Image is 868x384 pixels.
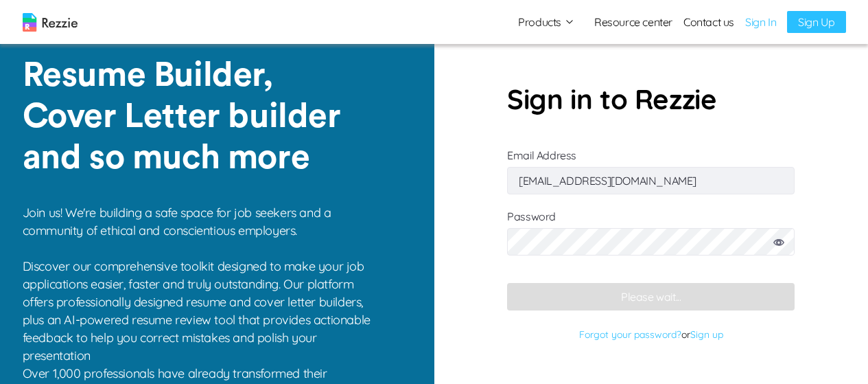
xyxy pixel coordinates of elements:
a: Forgot your password? [579,328,681,341]
a: Sign up [690,328,723,341]
button: Products [518,14,575,30]
p: Sign in to Rezzie [507,78,795,120]
input: Email Address [507,167,795,194]
a: Resource center [594,14,672,30]
input: Password [507,228,795,256]
a: Sign Up [787,11,845,33]
a: Sign In [745,14,776,30]
img: logo [23,13,78,32]
p: Join us! We're building a safe space for job seekers and a community of ethical and conscientious... [23,204,380,365]
p: Resume Builder, Cover Letter builder and so much more [23,55,365,179]
p: or [507,324,795,345]
button: Please wait... [507,283,795,310]
label: Password [507,210,795,269]
label: Email Address [507,148,795,188]
a: Contact us [683,14,734,30]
